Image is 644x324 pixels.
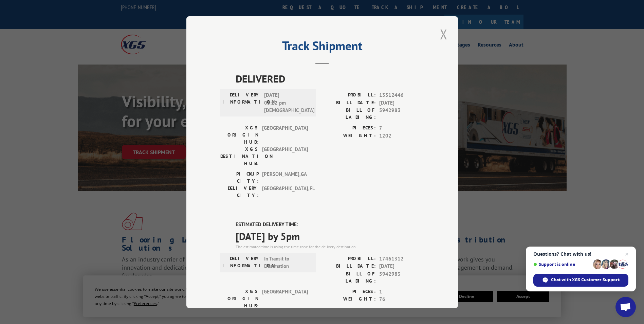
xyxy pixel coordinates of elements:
span: [DATE] [379,99,424,107]
label: ESTIMATED DELIVERY TIME: [236,221,424,229]
span: 7 [379,124,424,132]
label: PROBILL: [322,255,376,263]
label: WEIGHT: [322,132,376,140]
label: DELIVERY CITY: [220,185,259,199]
span: Chat with XGS Customer Support [551,277,620,283]
span: [GEOGRAPHIC_DATA] [262,124,308,146]
span: 1202 [379,132,424,140]
button: Close modal [438,25,449,43]
label: PIECES: [322,288,376,295]
span: Questions? Chat with us! [533,251,628,257]
label: BILL OF LADING: [322,270,376,284]
label: XGS ORIGIN HUB: [220,288,259,309]
span: [GEOGRAPHIC_DATA] [262,288,308,309]
label: DELIVERY INFORMATION: [222,91,261,114]
label: PIECES: [322,124,376,132]
span: 76 [379,295,424,303]
label: XGS DESTINATION HUB: [220,146,259,167]
span: 5942983 [379,270,424,284]
h2: Track Shipment [220,41,424,54]
span: [DATE] 03:22 pm [DEMOGRAPHIC_DATA] [264,91,310,114]
span: 5942983 [379,107,424,121]
label: BILL OF LADING: [322,107,376,121]
span: [DATE] [379,263,424,270]
label: XGS ORIGIN HUB: [220,124,259,146]
label: PICKUP CITY: [220,170,259,185]
span: 17461312 [379,255,424,263]
span: Support is online [533,262,590,267]
span: [GEOGRAPHIC_DATA] , FL [262,185,308,199]
span: Chat with XGS Customer Support [533,274,628,287]
span: 13312446 [379,91,424,99]
span: [DATE] by 5pm [236,228,424,244]
label: PROBILL: [322,91,376,99]
label: DELIVERY INFORMATION: [222,255,261,270]
span: DELIVERED [236,71,424,86]
span: [PERSON_NAME] , GA [262,170,308,185]
label: BILL DATE: [322,263,376,270]
label: BILL DATE: [322,99,376,107]
div: The estimated time is using the time zone for the delivery destination. [236,244,424,250]
label: WEIGHT: [322,295,376,303]
a: Open chat [615,297,636,317]
span: 1 [379,288,424,295]
span: In Transit to Destination [264,255,310,270]
span: [GEOGRAPHIC_DATA] [262,146,308,167]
